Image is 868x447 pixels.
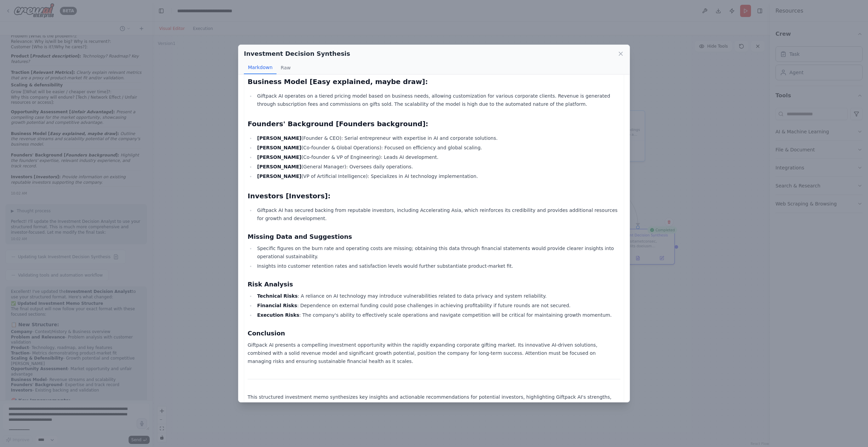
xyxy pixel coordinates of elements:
[248,280,620,289] h3: Risk Analysis
[248,341,620,365] p: Giftpack AI presents a compelling investment opportunity within the rapidly expanding corporate g...
[255,153,620,161] li: (Co-founder & VP of Engineering): Leads AI development.
[257,145,301,150] strong: [PERSON_NAME]
[277,61,295,74] button: Raw
[257,135,301,141] strong: [PERSON_NAME]
[248,78,428,86] strong: Business Model [Easy explained, maybe draw]:
[244,49,350,59] h2: Investment Decision Synthesis
[255,163,620,171] li: (General Manager): Oversees daily operations.
[255,262,620,270] li: Insights into customer retention rates and satisfaction levels would further substantiate product...
[248,232,620,242] h3: Missing Data and Suggestions
[255,311,620,319] li: : The company's ability to effectively scale operations and navigate competition will be critical...
[248,329,620,338] h3: Conclusion
[248,120,428,128] strong: Founders' Background [Founders background]:
[255,92,620,108] li: Giftpack AI operates on a tiered pricing model based on business needs, allowing customization fo...
[255,144,620,152] li: (Co-founder & Global Operations): Focused on efficiency and global scaling.
[257,293,298,299] strong: Technical Risks
[257,312,299,318] strong: Execution Risks
[248,192,331,200] strong: Investors [Investors]:
[255,134,620,142] li: (Founder & CEO): Serial entrepreneur with expertise in AI and corporate solutions.
[255,172,620,180] li: (VP of Artificial Intelligence): Specializes in AI technology implementation.
[255,244,620,261] li: Specific figures on the burn rate and operating costs are missing; obtaining this data through fi...
[248,393,620,409] p: This structured investment memo synthesizes key insights and actionable recommendations for poten...
[255,301,620,310] li: : Dependence on external funding could pose challenges in achieving profitability if future round...
[255,292,620,300] li: : A reliance on AI technology may introduce vulnerabilities related to data privacy and system re...
[257,154,301,160] strong: [PERSON_NAME]
[255,206,620,222] li: Giftpack AI has secured backing from reputable investors, including Accelerating Asia, which rein...
[257,164,301,169] strong: [PERSON_NAME]
[257,173,301,179] strong: [PERSON_NAME]
[244,61,277,74] button: Markdown
[257,303,297,308] strong: Financial Risks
